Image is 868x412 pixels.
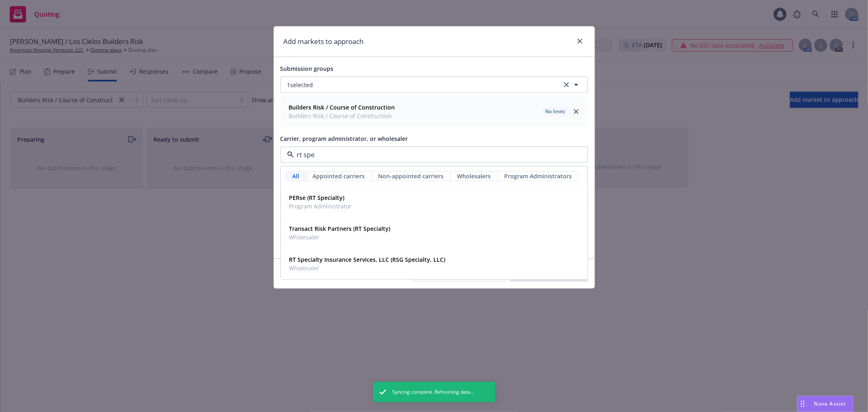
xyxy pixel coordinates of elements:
span: No limits [546,108,566,115]
strong: Builders Risk / Course of Construction [289,103,395,111]
span: Wholesaler [289,233,391,241]
strong: Transact Risk Partners (RT Specialty) [289,225,391,232]
button: 1selectedclear selection [280,77,588,93]
input: Select a carrier, program administrator, or wholesaler [294,150,571,160]
span: Appointed carriers [313,172,365,180]
a: clear selection [562,80,571,90]
a: close [575,36,585,46]
button: Nova Assist [797,396,853,412]
span: Program Administrators [505,172,572,180]
span: Wholesalers [457,172,491,180]
h1: Add markets to approach [284,36,364,47]
strong: PERse (RT Specialty) [289,194,345,202]
span: Builders Risk / Course of Construction [289,112,395,120]
div: Drag to move [798,396,808,412]
a: View Top Trading Partners [509,164,588,173]
a: close [571,107,581,116]
span: Syncing complete. Refreshing data... [393,388,474,396]
span: Submission groups [280,65,334,72]
span: All [293,172,300,180]
span: Wholesaler [289,264,446,272]
span: 1 selected [287,81,313,89]
span: Program Administrator [289,202,352,210]
span: Non-appointed carriers [378,172,444,180]
span: Carrier, program administrator, or wholesaler [280,135,408,142]
strong: RT Specialty Insurance Services, LLC (RSG Specialty, LLC) [289,256,446,263]
span: Nova Assist [814,400,846,407]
